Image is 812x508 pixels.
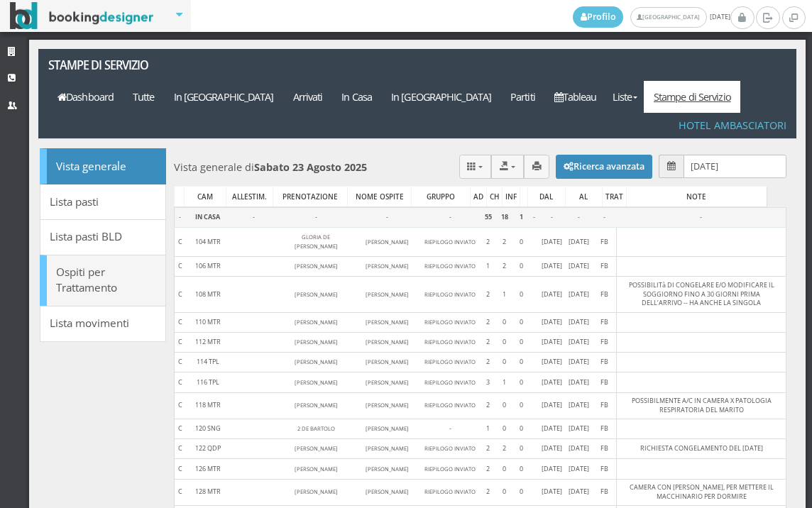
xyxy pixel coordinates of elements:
td: [DATE] [539,419,566,439]
td: FB [593,459,617,479]
td: - [593,207,617,227]
small: [PERSON_NAME] [366,263,409,270]
td: [DATE] [539,372,566,392]
td: 2 [480,459,496,479]
td: 0 [497,312,512,332]
td: 2 [480,332,496,352]
td: 3 [480,372,496,392]
td: 2 [480,353,496,372]
td: - [566,207,593,227]
small: [PERSON_NAME] [295,319,338,326]
td: 112 MTR [185,332,230,352]
td: 126 MTR [185,459,230,479]
small: [PERSON_NAME] [295,488,338,495]
td: 122 QDP [185,439,230,459]
td: 2 [480,392,496,419]
td: 0 [512,392,530,419]
td: 0 [497,459,512,479]
button: Columns [459,155,492,178]
div: NOTE [627,187,767,206]
td: FB [593,419,617,439]
td: 0 [512,459,530,479]
td: FB [593,312,617,332]
a: Stampe di Servizio [644,81,740,113]
td: FB [593,479,617,505]
small: RIEPILOGO INVIATO [424,238,476,245]
td: 1 [480,257,496,277]
td: 1 [497,372,512,392]
td: 104 MTR [185,228,230,257]
td: 106 MTR [185,257,230,277]
small: [PERSON_NAME] [366,238,409,245]
td: [DATE] [566,439,593,459]
td: 0 [512,372,530,392]
td: C [175,277,186,312]
a: Stampe di servizio [38,49,185,81]
td: C [175,459,186,479]
a: Dashboard [48,81,124,113]
td: 0 [512,419,530,439]
b: 1 [520,212,523,221]
small: [PERSON_NAME] [295,263,338,270]
small: RIEPILOGO INVIATO [424,445,476,452]
td: C [175,257,186,277]
td: 120 SNG [185,419,230,439]
a: Arrivati [283,81,332,113]
td: - [530,207,539,227]
a: Tutte [124,81,165,113]
button: Ricerca avanzata [556,155,652,179]
b: 55 [485,212,492,221]
td: C [175,312,186,332]
td: 0 [512,257,530,277]
div: GRUPPO [412,187,469,206]
td: 114 TPL [185,353,230,372]
td: [DATE] [566,459,593,479]
td: [DATE] [566,353,593,372]
td: POSSIBILITà DI CONGELARE E/O MODIFICARE IL SOGGIORNO FINO A 30 GIORNI PRIMA DELL’ARRIVO -- HA ANC... [617,277,786,312]
td: 0 [512,353,530,372]
td: [DATE] [566,392,593,419]
small: [PERSON_NAME] [295,379,338,386]
td: 1 [497,277,512,312]
small: [PERSON_NAME] [366,291,409,298]
td: - [617,207,786,227]
div: CH [487,187,502,206]
b: Sabato 23 Agosto 2025 [254,160,367,174]
small: [PERSON_NAME] [366,338,409,346]
a: Profilo [573,6,624,28]
td: C [175,228,186,257]
td: FB [593,228,617,257]
td: 0 [497,479,512,505]
td: [DATE] [566,228,593,257]
td: 116 TPL [185,372,230,392]
td: - [420,419,480,439]
small: RIEPILOGO INVIATO [424,465,476,473]
small: [PERSON_NAME] [295,402,338,409]
a: Liste [606,81,644,113]
small: RIEPILOGO INVIATO [424,319,476,326]
small: GLORIA DE [PERSON_NAME] [295,233,338,250]
a: Lista pasti BLD [40,219,166,255]
div: NOME OSPITE [348,187,412,206]
a: Ospiti per Trattamento [40,255,166,307]
td: 0 [512,228,530,257]
td: FB [593,372,617,392]
td: FB [593,353,617,372]
td: - [539,207,566,227]
a: In [GEOGRAPHIC_DATA] [164,81,283,113]
div: INF [503,187,520,206]
td: FB [593,332,617,352]
td: C [175,332,186,352]
div: AL [566,187,602,206]
div: CAM [185,187,226,206]
a: In Casa [332,81,382,113]
small: [PERSON_NAME] [295,445,338,452]
td: 2 [480,277,496,312]
td: 110 MTR [185,312,230,332]
small: RIEPILOGO INVIATO [424,338,476,346]
td: 2 [480,479,496,505]
small: RIEPILOGO INVIATO [424,291,476,298]
a: Partiti [501,81,545,113]
small: RIEPILOGO INVIATO [424,379,476,386]
a: Vista generale [40,148,166,184]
